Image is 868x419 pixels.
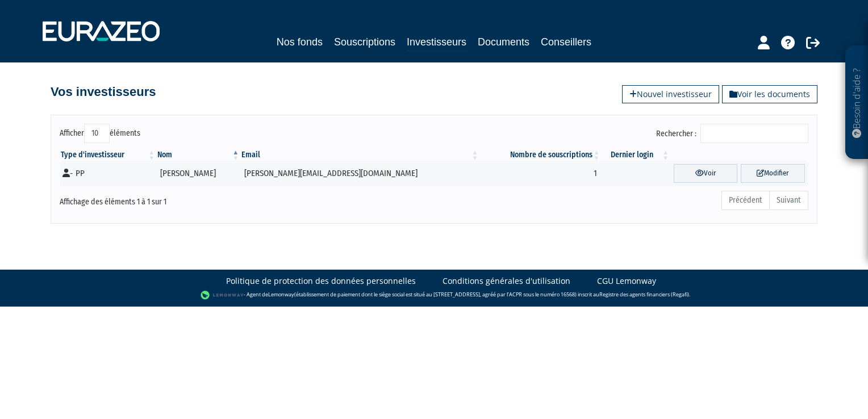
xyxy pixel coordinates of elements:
img: 1732889491-logotype_eurazeo_blanc_rvb.png [43,21,160,41]
div: Affichage des éléments 1 à 1 sur 1 [60,190,362,208]
a: Conditions générales d'utilisation [443,275,570,287]
label: Rechercher : [656,124,808,143]
a: Nouvel investisseur [622,85,719,103]
th: Dernier login : activer pour trier la colonne par ordre croissant [601,149,670,161]
th: Nombre de souscriptions : activer pour trier la colonne par ordre croissant [480,149,602,161]
th: &nbsp; [670,149,808,161]
a: Documents [478,34,529,50]
a: Registre des agents financiers (Regafi) [599,291,689,298]
a: Lemonway [268,291,294,298]
h4: Vos investisseurs [51,85,156,99]
img: logo-lemonway.png [201,290,244,301]
th: Email : activer pour trier la colonne par ordre croissant [240,149,479,161]
a: Politique de protection des données personnelles [226,275,416,287]
select: Afficheréléments [84,124,110,143]
a: CGU Lemonway [597,275,656,287]
a: Voir [674,164,738,183]
td: - PP [60,161,156,186]
td: 1 [480,161,602,186]
input: Rechercher : [700,124,808,143]
div: - Agent de (établissement de paiement dont le siège social est situé au [STREET_ADDRESS], agréé p... [11,290,857,301]
a: Investisseurs [407,34,466,52]
p: Besoin d'aide ? [850,52,863,154]
th: Nom : activer pour trier la colonne par ordre d&eacute;croissant [156,149,240,161]
a: Modifier [741,164,805,183]
td: [PERSON_NAME][EMAIL_ADDRESS][DOMAIN_NAME] [240,161,479,186]
a: Souscriptions [334,34,395,50]
td: [PERSON_NAME] [156,161,240,186]
a: Nos fonds [277,34,323,50]
th: Type d'investisseur : activer pour trier la colonne par ordre croissant [60,149,156,161]
a: Voir les documents [722,85,817,103]
a: Conseillers [541,34,591,50]
label: Afficher éléments [60,124,140,143]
